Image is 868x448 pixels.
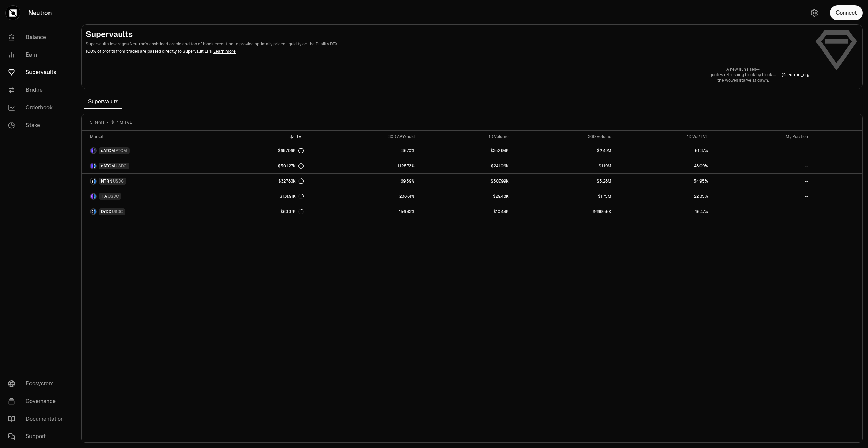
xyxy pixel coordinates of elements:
a: TIA LogoUSDC LogoTIAUSDC [82,189,218,204]
a: DYDX LogoUSDC LogoDYDXUSDC [82,204,218,219]
a: Earn [3,46,73,64]
p: 100% of profits from trades are passed directly to Supervault LPs. [86,48,809,55]
a: $507.99K [419,174,513,189]
span: DYDX [101,209,111,214]
img: NTRN Logo [91,178,93,184]
span: $1.71M TVL [111,120,132,125]
img: dATOM Logo [91,148,93,153]
a: $29.48K [419,189,513,204]
div: 30D Volume [517,134,611,140]
a: Ecosystem [3,375,73,392]
a: Orderbook [3,99,73,116]
a: Governance [3,392,73,410]
div: 30D APY/hold [312,134,415,140]
img: USDC Logo [94,178,96,184]
a: -- [712,204,812,219]
p: quotes refreshing block by block— [710,72,776,78]
a: -- [712,174,812,189]
a: $687.06K [218,143,308,158]
div: $687.06K [278,148,304,153]
div: $327.83K [278,178,304,184]
a: $327.83K [218,174,308,189]
a: -- [712,189,812,204]
p: @ neutron_org [782,72,809,78]
p: the wolves starve at dawn. [710,78,776,83]
a: 69.59% [308,174,419,189]
a: $241.06K [419,158,513,173]
span: USDC [108,194,119,199]
p: Supervaults leverages Neutron's enshrined oracle and top of block execution to provide optimally ... [86,41,809,47]
a: -- [712,158,812,173]
img: ATOM Logo [94,148,96,153]
div: Market [90,134,214,140]
div: $131.91K [280,194,304,199]
a: $5.28M [513,174,615,189]
span: USDC [112,209,123,214]
a: 238.61% [308,189,419,204]
span: TIA [101,194,107,199]
a: Stake [3,116,73,134]
img: dATOM Logo [91,163,93,169]
a: $352.94K [419,143,513,158]
img: TIA Logo [91,194,93,199]
div: $63.37K [280,209,304,214]
a: 154.95% [615,174,712,189]
a: dATOM LogoUSDC LogodATOMUSDC [82,158,218,173]
a: NTRN LogoUSDC LogoNTRNUSDC [82,174,218,189]
a: 48.09% [615,158,712,173]
a: $63.37K [218,204,308,219]
a: $2.49M [513,143,615,158]
a: A new sun rises—quotes refreshing block by block—the wolves starve at dawn. [710,67,776,83]
a: Documentation [3,410,73,428]
a: Balance [3,28,73,46]
a: $131.91K [218,189,308,204]
span: NTRN [101,178,112,184]
a: Learn more [213,49,236,54]
span: dATOM [101,163,115,169]
a: dATOM LogoATOM LogodATOMATOM [82,143,218,158]
img: DYDX Logo [91,209,93,214]
img: USDC Logo [94,194,96,199]
img: USDC Logo [94,209,96,214]
div: $501.27K [278,163,304,169]
a: 22.35% [615,189,712,204]
a: $699.55K [513,204,615,219]
a: $10.44K [419,204,513,219]
a: 1,125.73% [308,158,419,173]
div: TVL [222,134,304,140]
span: USDC [116,163,127,169]
a: Supervaults [3,64,73,81]
span: ATOM [116,148,127,153]
a: Bridge [3,81,73,99]
a: 156.43% [308,204,419,219]
span: Supervaults [84,95,122,108]
a: @neutron_org [782,72,809,78]
a: $501.27K [218,158,308,173]
a: 36.70% [308,143,419,158]
div: 1D Vol/TVL [619,134,708,140]
p: A new sun rises— [710,67,776,72]
span: USDC [113,178,124,184]
a: -- [712,143,812,158]
h2: Supervaults [86,29,809,40]
button: Connect [830,5,863,20]
a: 51.37% [615,143,712,158]
a: $1.19M [513,158,615,173]
div: 1D Volume [423,134,509,140]
span: dATOM [101,148,115,153]
span: 5 items [90,120,104,125]
a: 16.47% [615,204,712,219]
a: Support [3,428,73,445]
a: $1.75M [513,189,615,204]
img: USDC Logo [94,163,96,169]
div: My Position [716,134,808,140]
